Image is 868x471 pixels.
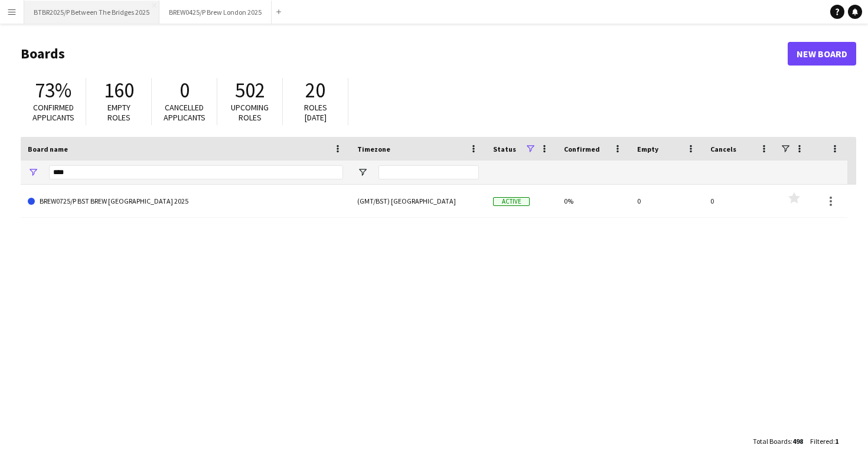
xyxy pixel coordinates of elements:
[753,430,803,453] div: :
[28,185,343,218] a: BREW0725/P BST BREW [GEOGRAPHIC_DATA] 2025
[557,185,630,217] div: 0%
[810,437,833,446] span: Filtered
[21,45,788,63] h1: Boards
[24,1,159,24] button: BTBR2025/P Between The Bridges 2025
[637,145,658,153] span: Empty
[49,165,343,179] input: Board name Filter Input
[180,77,190,103] span: 0
[835,437,838,446] span: 1
[788,42,856,66] a: New Board
[304,102,327,123] span: Roles [DATE]
[493,145,516,153] span: Status
[305,77,325,103] span: 20
[104,77,134,103] span: 160
[710,145,736,153] span: Cancels
[703,185,776,217] div: 0
[231,102,269,123] span: Upcoming roles
[235,77,265,103] span: 502
[792,437,803,446] span: 498
[630,185,703,217] div: 0
[810,430,838,453] div: :
[164,102,205,123] span: Cancelled applicants
[753,437,791,446] span: Total Boards
[357,167,368,178] button: Open Filter Menu
[493,197,530,206] span: Active
[28,145,68,153] span: Board name
[564,145,600,153] span: Confirmed
[357,145,390,153] span: Timezone
[35,77,71,103] span: 73%
[28,167,38,178] button: Open Filter Menu
[378,165,479,179] input: Timezone Filter Input
[32,102,74,123] span: Confirmed applicants
[350,185,486,217] div: (GMT/BST) [GEOGRAPHIC_DATA]
[159,1,272,24] button: BREW0425/P Brew London 2025
[107,102,130,123] span: Empty roles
